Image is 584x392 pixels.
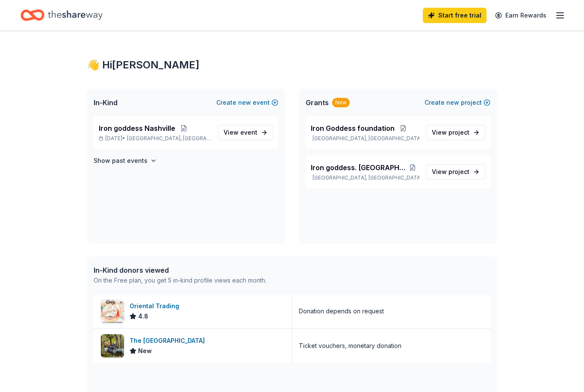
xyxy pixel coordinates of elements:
span: Iron goddess Nashville [99,123,175,133]
p: [GEOGRAPHIC_DATA], [GEOGRAPHIC_DATA] [311,174,419,181]
p: [GEOGRAPHIC_DATA], [GEOGRAPHIC_DATA] [311,135,419,142]
p: [DATE] • [99,135,211,142]
a: View project [426,164,485,180]
span: 4.8 [138,311,148,321]
a: Earn Rewards [490,8,552,23]
span: Iron goddess. [GEOGRAPHIC_DATA] [311,162,406,173]
span: In-Kind [94,97,118,108]
div: On the Free plan, you get 5 in-kind profile views each month. [94,275,266,286]
span: event [240,129,257,136]
button: Show past events [94,156,157,166]
a: Start free trial [423,8,487,23]
button: Createnewproject [425,97,490,108]
span: View [432,127,469,138]
button: Createnewevent [216,97,278,108]
img: Image for The Adventure Park [101,334,124,357]
div: Donation depends on request [299,306,384,316]
span: View [224,127,257,138]
a: View project [426,125,485,140]
div: The [GEOGRAPHIC_DATA] [130,336,208,346]
a: Home [21,5,103,25]
span: new [446,97,459,108]
span: project [448,168,469,175]
div: 👋 Hi [PERSON_NAME] [87,58,497,72]
img: Image for Oriental Trading [101,300,124,323]
span: new [238,97,251,108]
h4: Show past events [94,156,147,166]
span: View [432,167,469,177]
div: Oriental Trading [130,301,183,311]
span: Iron Goddess foundation [311,123,395,133]
div: In-Kind donors viewed [94,265,266,275]
span: Grants [306,97,329,108]
div: New [332,98,350,107]
a: View event [218,125,273,140]
span: [GEOGRAPHIC_DATA], [GEOGRAPHIC_DATA] [127,135,211,142]
div: Ticket vouchers, monetary donation [299,341,401,351]
span: New [138,346,152,356]
span: project [448,129,469,136]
